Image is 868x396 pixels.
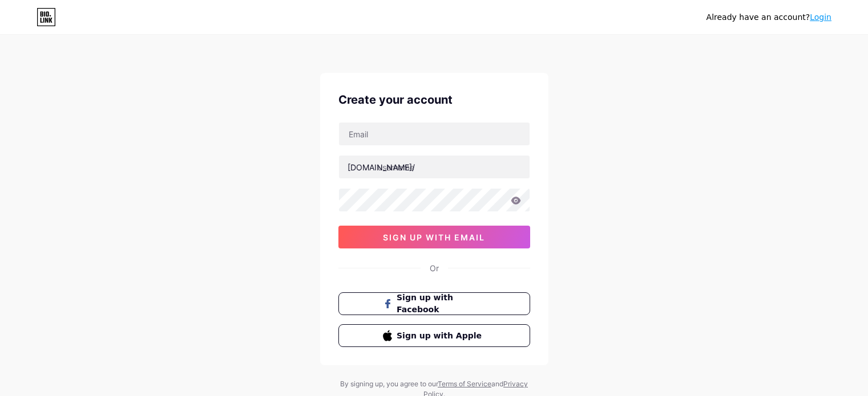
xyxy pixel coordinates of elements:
button: sign up with email [338,226,530,248]
input: username [339,156,530,178]
a: Login [810,13,831,22]
button: Sign up with Facebook [338,292,530,315]
button: Sign up with Apple [338,324,530,347]
a: Terms of Service [438,379,491,388]
input: Email [339,123,530,145]
div: Or [430,262,439,274]
span: sign up with email [383,232,485,242]
div: Already have an account? [706,11,831,23]
div: [DOMAIN_NAME]/ [348,161,415,173]
div: Create your account [338,91,530,108]
span: Sign up with Facebook [397,292,485,316]
span: Sign up with Apple [397,330,485,342]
